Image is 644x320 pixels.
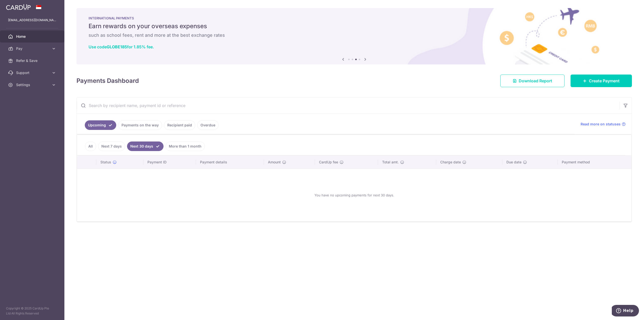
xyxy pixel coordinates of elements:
[589,78,620,84] span: Create Payment
[89,16,620,20] p: INTERNATIONAL PAYMENTS
[83,173,625,217] div: You have no upcoming payments for next 30 days.
[164,120,195,130] a: Recipient paid
[85,141,96,151] a: All
[166,141,205,151] a: More than 1 month
[382,160,399,165] span: Total amt.
[197,120,219,130] a: Overdue
[143,156,196,169] th: Payment ID
[196,156,264,169] th: Payment details
[85,120,116,130] a: Upcoming
[89,44,154,49] a: Use codeGLOBE185for 1.85% fee.
[118,120,162,130] a: Payments on the way
[16,58,49,63] span: Refer & Save
[558,156,631,169] th: Payment method
[98,141,125,151] a: Next 7 days
[76,76,139,85] h4: Payments Dashboard
[581,122,626,127] a: Read more on statuses
[16,34,49,39] span: Home
[127,141,164,151] a: Next 30 days
[571,75,632,87] a: Create Payment
[77,97,620,114] input: Search by recipient name, payment id or reference
[16,70,49,75] span: Support
[107,44,127,49] b: GLOBE185
[506,160,521,165] span: Due date
[16,46,49,51] span: Pay
[612,305,639,317] iframe: Opens a widget where you can find more information
[89,22,620,30] h5: Earn rewards on your overseas expenses
[6,4,31,10] img: CardUp
[440,160,461,165] span: Charge date
[519,78,552,84] span: Download Report
[89,32,620,38] h6: such as school fees, rent and more at the best exchange rates
[100,160,111,165] span: Status
[16,82,49,87] span: Settings
[319,160,338,165] span: CardUp fee
[268,160,281,165] span: Amount
[8,18,56,23] p: [EMAIL_ADDRESS][DOMAIN_NAME]
[500,75,565,87] a: Download Report
[581,122,621,127] span: Read more on statuses
[76,8,632,64] img: International Payment Banner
